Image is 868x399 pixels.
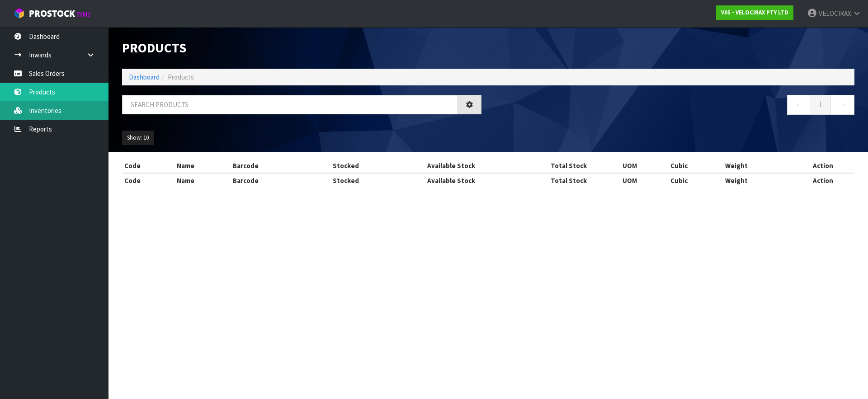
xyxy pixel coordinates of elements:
[668,159,723,173] th: Cubic
[122,131,154,145] button: Show: 10
[668,173,723,188] th: Cubic
[122,95,458,114] input: Search products
[168,73,194,81] span: Products
[14,8,25,19] img: cube-alt.png
[122,159,175,173] th: Code
[129,73,160,81] a: Dashboard
[495,95,854,117] nav: Page navigation
[792,159,854,173] th: Action
[385,159,517,173] th: Available Stock
[77,10,91,19] small: WMS
[517,173,620,188] th: Total Stock
[723,173,792,188] th: Weight
[307,159,385,173] th: Stocked
[620,159,668,173] th: UOM
[787,95,811,114] a: ←
[723,159,792,173] th: Weight
[620,173,668,188] th: UOM
[29,8,75,19] span: ProStock
[122,41,481,55] h1: Products
[231,159,307,173] th: Barcode
[175,173,231,188] th: Name
[721,9,788,16] strong: V05 - VELOCIRAX PTY LTD
[830,95,854,114] a: →
[307,173,385,188] th: Stocked
[175,159,231,173] th: Name
[792,173,854,188] th: Action
[819,9,851,18] span: VELOCIRAX
[811,95,831,114] a: 1
[517,159,620,173] th: Total Stock
[122,173,175,188] th: Code
[231,173,307,188] th: Barcode
[385,173,517,188] th: Available Stock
